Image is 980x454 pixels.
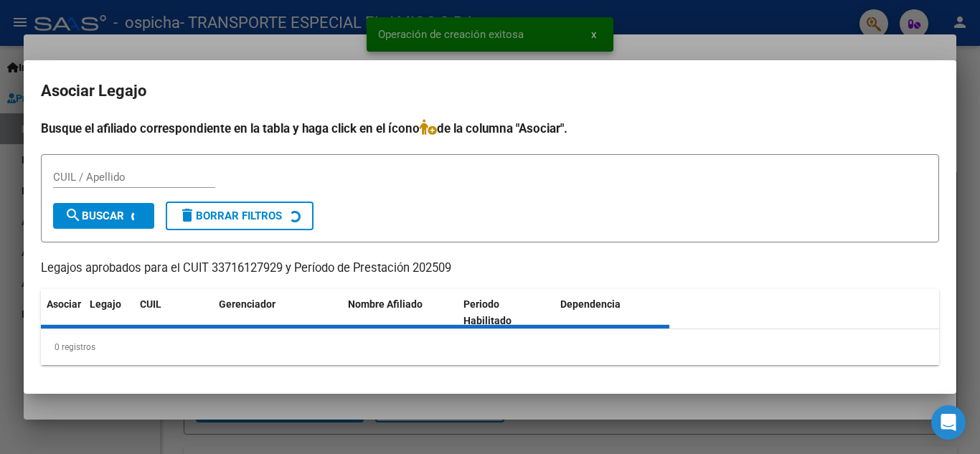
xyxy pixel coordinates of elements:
[342,289,458,336] datatable-header-cell: Nombre Afiliado
[90,298,121,310] span: Legajo
[65,209,124,222] span: Buscar
[560,298,621,310] span: Dependencia
[166,202,314,230] button: Borrar Filtros
[65,207,82,224] mat-icon: search
[179,209,282,222] span: Borrar Filtros
[458,289,555,336] datatable-header-cell: Periodo Habilitado
[41,329,939,365] div: 0 registros
[41,77,939,105] h2: Asociar Legajo
[41,119,939,138] h4: Busque el afiliado correspondiente en la tabla y haga click en el ícono de la columna "Asociar".
[463,298,512,326] span: Periodo Habilitado
[213,289,342,336] datatable-header-cell: Gerenciador
[931,405,966,440] div: Open Intercom Messenger
[219,298,275,310] span: Gerenciador
[41,260,939,278] p: Legajos aprobados para el CUIT 33716127929 y Período de Prestación 202509
[41,289,84,336] datatable-header-cell: Asociar
[134,289,213,336] datatable-header-cell: CUIL
[47,298,81,310] span: Asociar
[53,203,154,229] button: Buscar
[84,289,134,336] datatable-header-cell: Legajo
[179,207,196,224] mat-icon: delete
[555,289,670,336] datatable-header-cell: Dependencia
[348,298,423,310] span: Nombre Afiliado
[140,298,161,310] span: CUIL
